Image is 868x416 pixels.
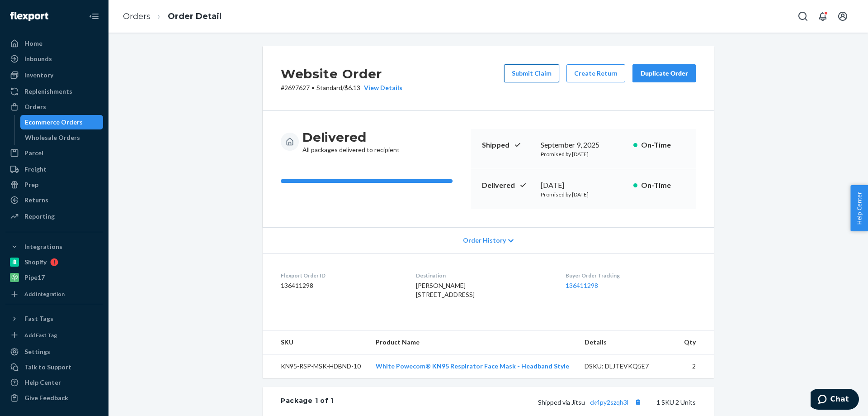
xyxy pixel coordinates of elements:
[794,7,812,25] button: Open Search Box
[168,11,222,21] a: Order Detail
[566,282,598,289] a: 136411298
[25,133,80,142] div: Wholesale Orders
[376,362,569,370] a: White Powecom® KN95 Respirator Face Mask - Headband Style
[566,64,625,82] button: Create Return
[566,272,696,279] dt: Buyer Order Tracking
[640,69,688,78] div: Duplicate Order
[632,396,644,408] button: Copy tracking number
[5,162,103,177] a: Freight
[585,362,670,371] div: DSKU: DLJTEVKQ5E7
[577,330,677,354] th: Details
[24,258,47,267] div: Shopify
[482,140,533,150] p: Shipped
[5,146,103,160] a: Parcel
[20,130,104,145] a: Wholesale Orders
[416,272,551,279] dt: Destination
[541,180,626,191] div: [DATE]
[677,330,714,354] th: Qty
[5,177,103,192] a: Prep
[541,140,626,150] div: September 9, 2025
[641,140,685,150] p: On-Time
[24,148,43,158] div: Parcel
[5,36,103,51] a: Home
[116,3,229,30] ol: breadcrumbs
[24,54,52,63] div: Inbounds
[25,118,83,127] div: Ecommerce Orders
[24,314,53,323] div: Fast Tags
[5,360,103,374] button: Talk to Support
[24,39,42,48] div: Home
[814,7,832,25] button: Open notifications
[20,115,104,129] a: Ecommerce Orders
[24,363,71,372] div: Talk to Support
[541,150,626,158] p: Promised by [DATE]
[5,209,103,224] a: Reporting
[5,52,103,66] a: Inbounds
[590,398,628,406] a: ck4py2szqh3l
[302,129,400,145] h3: Delivered
[24,273,45,282] div: Pipe17
[24,71,53,80] div: Inventory
[24,165,47,174] div: Freight
[10,12,48,21] img: Flexport logo
[5,255,103,269] a: Shopify
[482,180,533,191] p: Delivered
[24,196,48,205] div: Returns
[632,64,696,82] button: Duplicate Order
[24,102,46,111] div: Orders
[416,282,475,298] span: [PERSON_NAME] [STREET_ADDRESS]
[24,378,61,387] div: Help Center
[463,236,506,245] span: Order History
[316,84,342,91] span: Standard
[334,396,696,408] div: 1 SKU 2 Units
[811,389,859,411] iframe: Opens a widget where you can chat to one of our agents
[281,64,402,83] h2: Website Order
[677,354,714,378] td: 2
[24,87,72,96] div: Replenishments
[263,354,368,378] td: KN95-RSP-MSK-HDBND-10
[281,272,401,279] dt: Flexport Order ID
[641,180,685,191] p: On-Time
[538,398,644,406] span: Shipped via Jitsu
[504,64,559,82] button: Submit Claim
[850,185,868,231] button: Help Center
[281,281,401,290] dd: 136411298
[541,191,626,198] p: Promised by [DATE]
[281,396,334,408] div: Package 1 of 1
[24,393,68,402] div: Give Feedback
[834,7,852,25] button: Open account menu
[123,11,151,21] a: Orders
[360,83,402,92] button: View Details
[5,193,103,207] a: Returns
[368,330,577,354] th: Product Name
[85,7,103,25] button: Close Navigation
[311,84,315,91] span: •
[5,84,103,99] a: Replenishments
[24,212,55,221] div: Reporting
[24,331,57,339] div: Add Fast Tag
[5,375,103,390] a: Help Center
[5,68,103,82] a: Inventory
[24,347,50,356] div: Settings
[281,83,402,92] p: # 2697627 / $6.13
[24,242,62,251] div: Integrations
[5,344,103,359] a: Settings
[5,239,103,254] button: Integrations
[24,180,38,189] div: Prep
[5,288,103,300] a: Add Integration
[24,290,65,298] div: Add Integration
[5,330,103,341] a: Add Fast Tag
[5,270,103,285] a: Pipe17
[5,311,103,326] button: Fast Tags
[302,129,400,154] div: All packages delivered to recipient
[5,391,103,405] button: Give Feedback
[5,100,103,114] a: Orders
[263,330,368,354] th: SKU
